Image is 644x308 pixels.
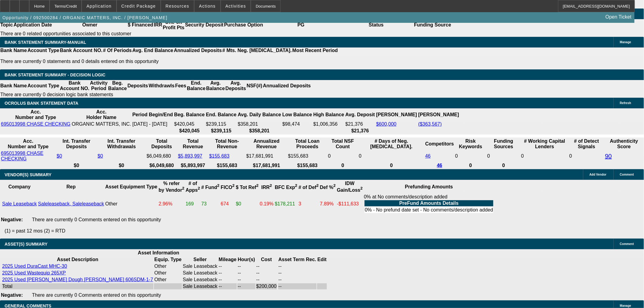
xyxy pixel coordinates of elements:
b: % refer by Vendor [159,181,184,193]
th: # Days of Neg. [MEDICAL_DATA]. [359,138,424,150]
b: Hour(s) [238,257,255,262]
td: -- [237,283,255,289]
a: $155,683 [209,153,229,159]
td: $200,000 [256,283,277,289]
td: $98,474 [282,121,313,127]
td: $178,211 [275,194,298,214]
th: Equip. Type [154,257,182,263]
b: Prefunding Amounts [405,184,453,189]
a: $600,000 [376,121,397,127]
a: Saleleaseback, Saleleaseback [38,201,104,206]
a: 695013998 CHASE CHECKING [1,121,71,127]
b: # of Apps [186,181,200,193]
p: There are currently 0 statements and 0 details entered on this opportunity [0,59,338,64]
th: Security Deposit [185,19,224,31]
sup: 2 [232,184,234,188]
th: $420,045 [174,128,205,134]
th: $155,683 [288,163,327,169]
td: 0 [569,150,604,162]
td: [DATE] - [DATE] [132,121,173,127]
a: 695013998 CHASE CHECKING [1,151,44,161]
th: Acc. Number and Type [1,109,71,121]
button: Credit Package [117,0,160,12]
span: OCROLUS BANK STATEMENT DATA [5,101,78,106]
sup: 2 [182,186,184,191]
th: Low Balance [282,109,313,121]
b: # Fund [201,185,219,190]
th: High Balance [313,109,345,121]
b: Asset Information [138,250,179,255]
th: Most Recent Period [292,47,338,54]
td: -- [278,270,317,276]
th: Edit [317,257,327,263]
th: Authenticity Score [605,138,643,150]
th: Risk Keywords [455,138,487,150]
span: ASSET(S) SUMMARY [5,242,47,247]
th: 0 [359,163,424,169]
td: $0 [236,194,259,214]
div: 0% at No comments/description added [364,194,494,214]
td: 3 [298,194,319,214]
th: # Mts. Neg. [MEDICAL_DATA]. [222,47,292,54]
td: Sale Leaseback [183,270,218,276]
sup: 2 [317,184,319,188]
th: Int. Transfer Withdrawals [97,138,146,150]
b: PreFund Amounts Details [399,201,459,206]
td: Sale Leaseback [183,263,218,269]
td: 169 [185,194,200,214]
th: Int. Transfer Deposits [56,138,97,150]
button: Activities [221,0,251,12]
b: Cost [261,257,272,262]
span: Bank Statement Summary - Decision Logic [5,72,106,77]
td: -- [237,277,255,283]
td: ORGANIC MATTERS, INC. [72,121,131,127]
sup: 2 [295,184,297,188]
a: Open Ticket [603,12,634,22]
th: Funding Sources [487,138,520,150]
b: Seller [194,257,207,262]
th: Status [339,19,414,31]
th: Account Type [27,80,60,92]
td: -- [278,263,317,269]
span: Credit Package [121,4,156,9]
b: IRR [261,185,272,190]
th: Funding Source [414,19,452,31]
td: $6,049,680 [146,150,177,162]
td: Other [154,263,182,269]
sup: 2 [334,184,336,188]
span: Resources [166,4,189,9]
th: Acc. Number and Type [1,138,56,150]
th: Withdrawls [148,80,175,92]
a: 2025 Used [PERSON_NAME] Dough [PERSON_NAME] 606SDM-1-7 [2,277,153,282]
th: End. Balance [187,80,206,92]
th: Avg. Daily Balance [237,109,282,121]
b: # of Def [299,185,319,190]
span: Refresh [620,101,631,105]
th: Total Deposits [146,138,177,150]
b: Asset Equipment Type [105,184,157,189]
span: Comment [620,242,634,246]
td: -- [237,263,255,269]
th: Purchase Option [224,19,263,31]
th: [PERSON_NAME] [376,109,417,121]
td: $358,201 [237,121,282,127]
th: Acc. Holder Name [72,109,131,121]
b: IDW Gain/Loss [337,181,363,193]
b: FICO [221,185,235,190]
td: Sale Leaseback [183,277,218,283]
th: $0 [56,163,97,169]
th: # Of Periods [103,47,132,54]
th: Application Date [13,19,52,31]
td: 0% - No prefund date set - No comments/description added [365,207,494,213]
th: Beg. Balance [108,80,127,92]
span: Add Vendor [590,173,607,176]
b: Asset Term Rec. [278,257,316,262]
th: Annualized Revenue [246,138,287,150]
span: There are currently 0 Comments entered on this opportunity [32,217,161,222]
a: $0 [98,153,103,159]
b: Asset Description [57,257,98,262]
th: $6,049,680 [146,163,177,169]
th: Asset Term Recommendation [278,257,317,263]
span: Application [86,4,111,9]
div: Total [2,284,153,289]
